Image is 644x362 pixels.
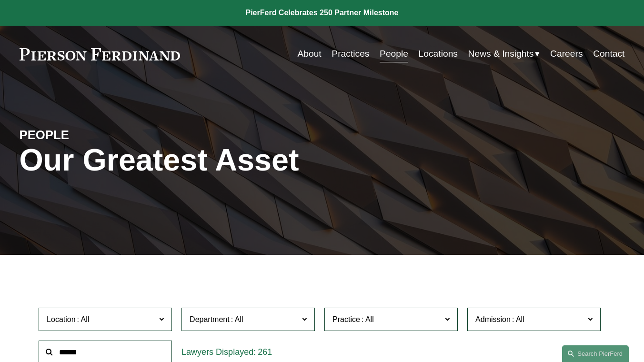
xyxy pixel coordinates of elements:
a: Careers [550,45,583,63]
a: About [297,45,321,63]
span: Practice [332,315,360,323]
a: Practices [332,45,369,63]
span: Location [47,315,76,323]
h4: PEOPLE [20,127,171,143]
span: News & Insights [468,46,534,62]
span: Admission [475,315,511,323]
h1: Our Greatest Asset [20,142,423,178]
span: 261 [258,347,272,357]
a: folder dropdown [468,45,540,63]
a: Search this site [562,345,629,362]
span: Department [190,315,230,323]
a: Locations [419,45,458,63]
a: Contact [593,45,624,63]
a: People [380,45,408,63]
